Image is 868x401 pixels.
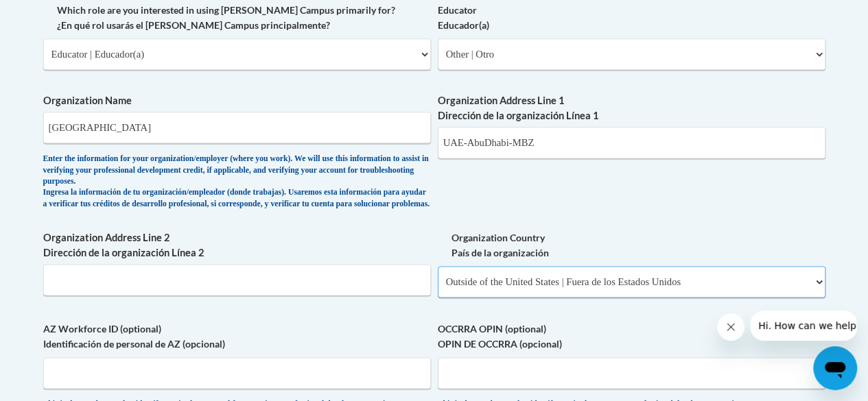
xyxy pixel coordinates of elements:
[717,313,744,341] iframe: Close message
[813,346,857,390] iframe: Button to launch messaging window
[438,3,825,33] label: Educator Educador(a)
[43,112,431,143] input: Metadata input
[438,321,825,352] label: OCCRRA OPIN (optional) OPIN DE OCCRRA (opcional)
[43,321,431,352] label: AZ Workforce ID (optional) Identificación de personal de AZ (opcional)
[8,10,111,21] span: Hi. How can we help?
[43,264,431,295] input: Metadata input
[43,154,431,210] div: Enter the information for your organization/employer (where you work). We will use this informati...
[438,127,825,158] input: Metadata input
[43,3,431,33] label: Which role are you interested in using [PERSON_NAME] Campus primarily for? ¿En qué rol usarás el ...
[438,93,825,123] label: Organization Address Line 1 Dirección de la organización Línea 1
[438,230,825,260] label: Organization Country País de la organización
[43,230,431,260] label: Organization Address Line 2 Dirección de la organización Línea 2
[750,311,857,341] iframe: Message from company
[43,93,431,108] label: Organization Name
